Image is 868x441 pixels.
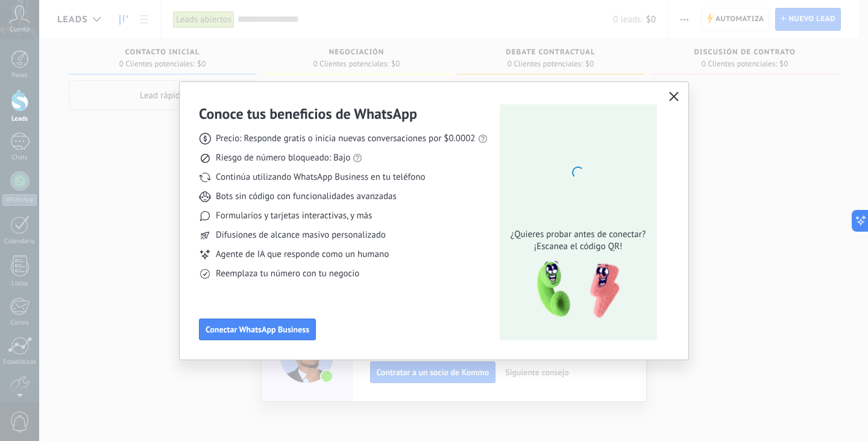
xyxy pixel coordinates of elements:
span: Conectar WhatsApp Business [206,325,309,334]
span: Bots sin código con funcionalidades avanzadas [216,191,397,203]
span: Continúa utilizando WhatsApp Business en tu teléfono [216,171,425,183]
span: Agente de IA que responde como un humano [216,249,389,261]
button: Conectar WhatsApp Business [199,319,316,340]
span: Reemplaza tu número con tu negocio [216,268,359,280]
span: Difusiones de alcance masivo personalizado [216,229,386,241]
span: Formularios y tarjetas interactivas, y más [216,210,372,222]
h3: Conoce tus beneficios de WhatsApp [199,104,417,123]
span: ¡Escanea el código QR! [507,241,649,253]
span: Precio: Responde gratis o inicia nuevas conversaciones por $0.0002 [216,133,476,145]
span: Riesgo de número bloqueado: Bajo [216,152,350,164]
span: ¿Quieres probar antes de conectar? [507,229,649,241]
img: qr-pic-1x.png [527,258,622,322]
